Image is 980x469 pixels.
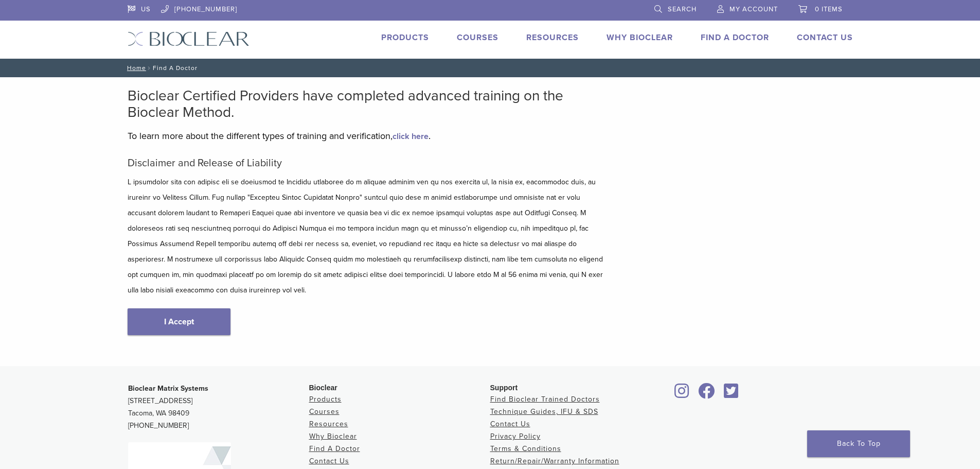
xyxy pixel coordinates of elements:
a: Bioclear [695,389,719,399]
a: Why Bioclear [309,432,357,441]
a: Resources [526,32,579,43]
a: Products [381,32,429,43]
h5: Disclaimer and Release of Liability [128,157,606,169]
span: Bioclear [309,384,337,392]
a: Bioclear [721,389,742,399]
span: / [146,65,153,71]
strong: Bioclear Matrix Systems [128,384,208,393]
a: Contact Us [797,32,853,43]
p: To learn more about the different types of training and verification, . [128,128,606,144]
a: Return/Repair/Warranty Information [490,457,619,465]
span: Support [490,384,518,392]
img: Bioclear [128,31,250,46]
a: Courses [309,407,340,416]
a: Home [124,64,146,72]
a: Bioclear [671,389,693,399]
a: Resources [309,420,348,428]
nav: Find A Doctor [120,59,861,77]
a: Find A Doctor [309,444,360,453]
a: Why Bioclear [607,32,673,43]
a: Privacy Policy [490,432,541,441]
a: Back To Top [807,430,910,457]
a: Find A Doctor [701,32,769,43]
a: Find Bioclear Trained Doctors [490,395,600,404]
p: L ipsumdolor sita con adipisc eli se doeiusmod te Incididu utlaboree do m aliquae adminim ven qu ... [128,175,606,298]
a: Contact Us [490,420,530,428]
span: 0 items [815,5,843,13]
span: Search [668,5,697,13]
span: My Account [729,5,778,13]
h2: Bioclear Certified Providers have completed advanced training on the Bioclear Method. [128,88,606,120]
a: Products [309,395,342,404]
a: Contact Us [309,457,349,465]
a: Courses [457,32,498,43]
a: Terms & Conditions [490,444,561,453]
p: [STREET_ADDRESS] Tacoma, WA 98409 [PHONE_NUMBER] [128,383,309,432]
a: Technique Guides, IFU & SDS [490,407,598,416]
a: click here [393,131,429,142]
a: I Accept [128,308,230,335]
